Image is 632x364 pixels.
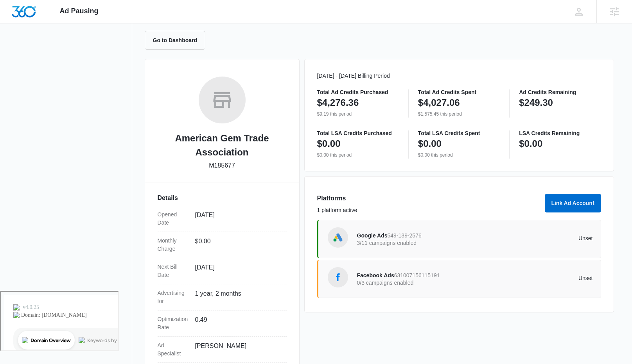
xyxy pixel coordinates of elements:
img: logo_orange.svg [13,12,19,19]
p: Total LSA Credits Purchased [317,130,399,136]
img: Google Ads [332,232,344,243]
p: [DATE] - [DATE] Billing Period [317,72,601,80]
p: Total Ad Credits Spent [418,89,500,95]
dt: Ad Specialist [158,341,189,358]
button: Go to Dashboard [145,31,206,50]
span: Ad Pausing [60,7,99,15]
div: Opened Date[DATE] [158,206,287,232]
dt: Advertising for [158,289,189,305]
p: Ad Credits Remaining [519,89,601,95]
a: Go to Dashboard [145,37,210,43]
p: Unset [475,275,593,281]
img: tab_domain_overview_orange.svg [21,45,27,52]
img: tab_keywords_by_traffic_grey.svg [78,45,84,52]
p: $1,575.45 this period [418,111,500,118]
p: $249.30 [519,96,553,109]
img: website_grey.svg [13,20,19,27]
div: Advertising for1 year, 2 months [158,284,287,310]
p: LSA Credits Remaining [519,130,601,136]
h3: Platforms [317,194,540,203]
a: Google AdsGoogle Ads549-139-25763/11 campaigns enabledUnset [317,220,601,258]
span: 631007156115191 [394,272,440,278]
dt: Optimization Rate [158,315,189,332]
p: M185677 [209,161,235,170]
dd: [DATE] [195,211,280,227]
p: $4,027.06 [418,96,460,109]
a: Notification Settings [25,14,73,24]
span: Google Ads [357,232,388,239]
button: Link Ad Account [545,194,601,212]
p: $9.19 this period [317,111,399,118]
p: $0.00 [519,137,542,150]
img: Facebook Ads [332,271,344,283]
dd: 0.49 [195,315,280,332]
span: 549-139-2576 [388,232,422,239]
dt: Monthly Charge [158,237,189,253]
a: Facebook AdsFacebook Ads6310071561151910/3 campaigns enabledUnset [317,260,601,298]
div: Monthly Charge$0.00 [158,232,287,258]
dd: [PERSON_NAME] [195,341,280,358]
p: Total Ad Credits Purchased [317,89,399,95]
span: Facebook Ads [357,272,394,278]
p: 3/11 campaigns enabled [357,240,475,246]
div: Domain: [DOMAIN_NAME] [20,20,86,27]
p: $0.00 this period [418,152,500,159]
dd: 1 year, 2 months [195,289,280,305]
div: Next Bill Date[DATE] [158,258,287,284]
div: Optimization Rate0.49 [158,310,287,337]
p: 1 platform active [317,206,540,214]
dd: [DATE] [195,263,280,279]
dt: Opened Date [158,211,189,227]
p: 0/3 campaigns enabled [357,280,475,285]
p: Total LSA Credits Spent [418,130,500,136]
dt: Next Bill Date [158,263,189,279]
div: Keywords by Traffic [86,46,132,51]
p: $0.00 this period [317,152,399,159]
h3: Details [158,193,287,203]
div: v 4.0.25 [22,12,38,19]
p: $0.00 [317,137,341,150]
h2: American Gem Trade Association [158,131,287,159]
p: $4,276.36 [317,96,359,109]
dd: $0.00 [195,237,280,253]
p: Unset [475,236,593,241]
div: Domain Overview [30,46,70,51]
div: Ad Specialist[PERSON_NAME] [158,337,287,363]
p: $0.00 [418,137,442,150]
